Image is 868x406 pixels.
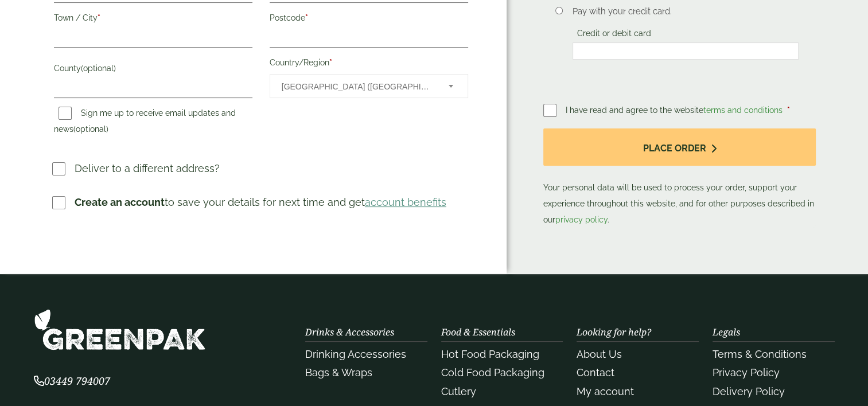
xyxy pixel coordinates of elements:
a: Hot Food Packaging [441,348,539,360]
label: Credit or debit card [573,29,656,41]
a: privacy policy [555,215,608,224]
span: 03449 794007 [34,374,110,388]
a: Contact [577,366,614,378]
p: to save your details for next time and get [75,194,446,210]
strong: Create an account [75,196,165,208]
span: (optional) [73,124,108,134]
a: 03449 794007 [34,376,110,387]
a: Cutlery [441,385,476,397]
label: Postcode [270,10,468,29]
a: Drinking Accessories [305,348,406,360]
span: United Kingdom (UK) [282,75,433,99]
a: My account [577,385,634,397]
input: Sign me up to receive email updates and news(optional) [59,107,72,120]
img: GreenPak Supplies [34,309,206,350]
iframe: Secure card payment input frame [576,46,795,56]
span: I have read and agree to the website [566,106,785,115]
p: Pay with your credit card. [573,5,798,18]
a: Privacy Policy [713,366,780,378]
label: Country/Region [270,54,468,74]
label: Sign me up to receive email updates and news [54,108,236,137]
a: account benefits [365,196,446,208]
label: County [54,60,252,80]
a: About Us [577,348,622,360]
a: terms and conditions [703,106,783,115]
span: Country/Region [270,74,468,98]
abbr: required [98,13,100,22]
button: Place order [543,128,816,166]
a: Delivery Policy [713,385,785,397]
label: Town / City [54,10,252,29]
span: (optional) [81,64,116,73]
abbr: required [329,58,332,67]
p: Deliver to a different address? [75,161,220,176]
a: Terms & Conditions [713,348,807,360]
abbr: required [305,13,308,22]
a: Cold Food Packaging [441,366,544,378]
a: Bags & Wraps [305,366,372,378]
p: Your personal data will be used to process your order, support your experience throughout this we... [543,128,816,228]
abbr: required [787,106,790,115]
